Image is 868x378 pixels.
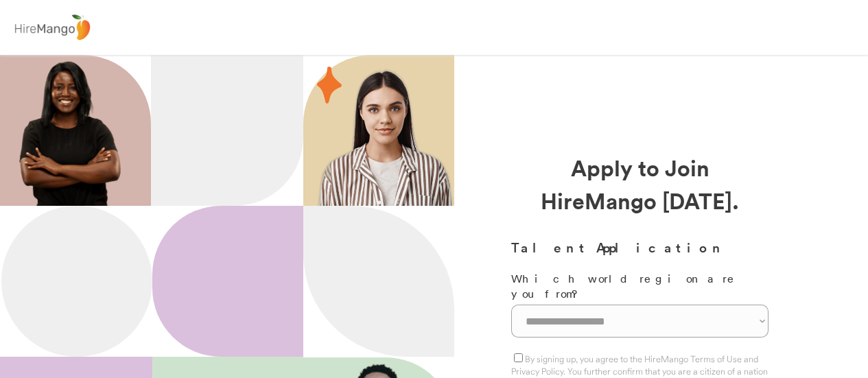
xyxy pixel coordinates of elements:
div: Which world region are you from? [511,271,769,302]
img: 29 [317,67,342,104]
h3: Talent Application [511,237,769,257]
img: 200x220.png [3,55,137,206]
img: logo%20-%20hiremango%20gray.png [10,12,94,44]
div: Apply to Join HireMango [DATE]. [511,151,769,217]
img: hispanic%20woman.png [317,69,454,206]
img: Ellipse%2012 [1,206,152,357]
